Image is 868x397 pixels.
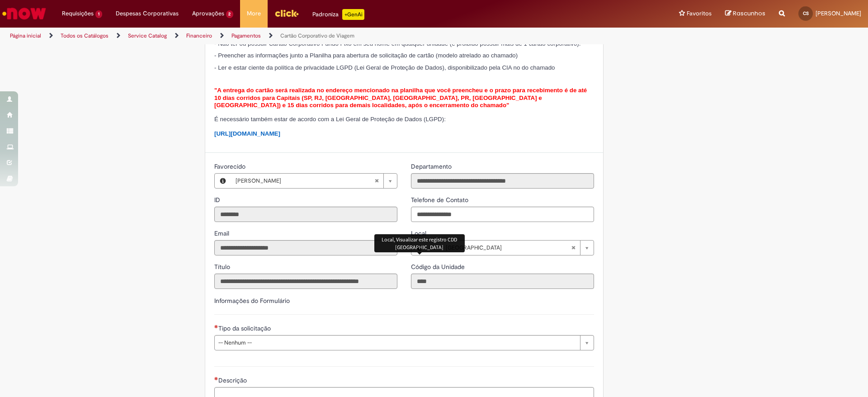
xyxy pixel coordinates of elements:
abbr: Limpar campo Local [566,241,580,255]
a: CDD [GEOGRAPHIC_DATA]Limpar campo Local [428,241,594,255]
label: Informações do Formulário [214,297,290,305]
a: [URL][DOMAIN_NAME] [214,130,280,137]
img: ServiceNow [1,5,47,23]
p: +GenAi [342,9,364,20]
label: Somente leitura - Email [214,229,231,238]
span: Aprovações [192,9,224,18]
div: Local, Visualizar este registro CDD [GEOGRAPHIC_DATA] [374,234,465,252]
span: Somente leitura - Título [214,263,232,271]
span: [PERSON_NAME] [236,174,374,188]
input: ID [214,207,397,222]
span: Local [411,229,428,237]
span: 2 [226,10,234,18]
img: click_logo_yellow_360x200.png [274,6,299,20]
span: Somente leitura - Departamento [411,162,453,170]
span: Necessários [214,377,218,380]
label: Somente leitura - Código da Unidade [411,262,467,271]
span: - Ler e estar ciente da política de privacidade LGPD (Lei Geral de Proteção de Dados), disponibil... [214,64,555,71]
abbr: Limpar campo Favorecido [370,174,383,188]
div: Padroniza [312,9,364,20]
a: Service Catalog [128,32,167,39]
a: Pagamentos [231,32,261,39]
a: [PERSON_NAME]Limpar campo Favorecido [231,174,397,188]
span: Favoritos [687,9,712,18]
a: Cartão Corporativo de Viagem [280,32,354,39]
input: Título [214,274,397,289]
span: Somente leitura - Código da Unidade [411,263,467,271]
label: Somente leitura - ID [214,195,222,204]
span: [PERSON_NAME] [816,9,861,17]
span: More [247,9,261,18]
label: Somente leitura - Título [214,262,232,271]
a: Financeiro [186,32,212,39]
a: Página inicial [10,32,41,39]
span: É necessário também estar de acordo com a Lei Geral de Proteção de Dados (LGPD): [214,116,446,123]
span: Somente leitura - ID [214,196,222,204]
a: Todos os Catálogos [61,32,108,39]
span: Necessários [214,325,218,328]
input: Código da Unidade [411,274,594,289]
span: Requisições [62,9,94,18]
span: Somente leitura - Email [214,229,231,237]
span: Telefone de Contato [411,196,470,204]
button: Favorecido, Visualizar este registro Cristiano Marques Silva [215,174,231,188]
span: CDD [GEOGRAPHIC_DATA] [432,241,571,255]
span: - Preencher as informações junto a Planilha para abertura de solicitação de cartão (modelo atrela... [214,52,518,59]
span: Despesas Corporativas [116,9,179,18]
input: Departamento [411,173,594,189]
a: Rascunhos [725,9,765,18]
span: Favorecido, Cristiano Marques Silva [214,162,247,170]
label: Somente leitura - Departamento [411,162,453,171]
input: Email [214,240,397,255]
span: "A entrega do cartão será realizada no endereço mencionado na planilha que você preencheu e o pra... [214,87,587,109]
input: Telefone de Contato [411,207,594,222]
span: Rascunhos [733,9,765,18]
span: Tipo da solicitação [218,324,273,332]
ul: Trilhas de página [7,28,572,44]
span: -- Nenhum -- [218,336,576,350]
span: CS [803,10,809,16]
span: Descrição [218,376,249,384]
span: 1 [95,10,102,18]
